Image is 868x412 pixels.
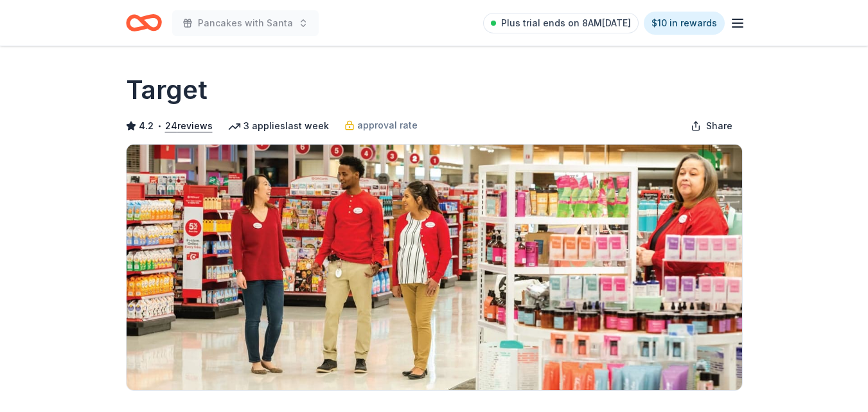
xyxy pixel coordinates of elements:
a: Plus trial ends on 8AM[DATE] [483,13,639,33]
span: Plus trial ends on 8AM[DATE] [501,15,631,31]
span: Share [706,118,732,134]
button: Share [680,113,743,139]
span: Pancakes with Santa [198,15,293,31]
span: 4.2 [139,118,154,134]
a: Home [126,8,162,38]
div: 3 applies last week [228,118,329,134]
a: $10 in rewards [644,12,725,35]
h1: Target [126,72,208,108]
a: approval rate [344,118,418,133]
img: Image for Target [127,145,742,390]
button: 24reviews [165,118,213,134]
button: Pancakes with Santa [172,10,319,36]
span: • [157,121,161,131]
span: approval rate [357,118,418,133]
